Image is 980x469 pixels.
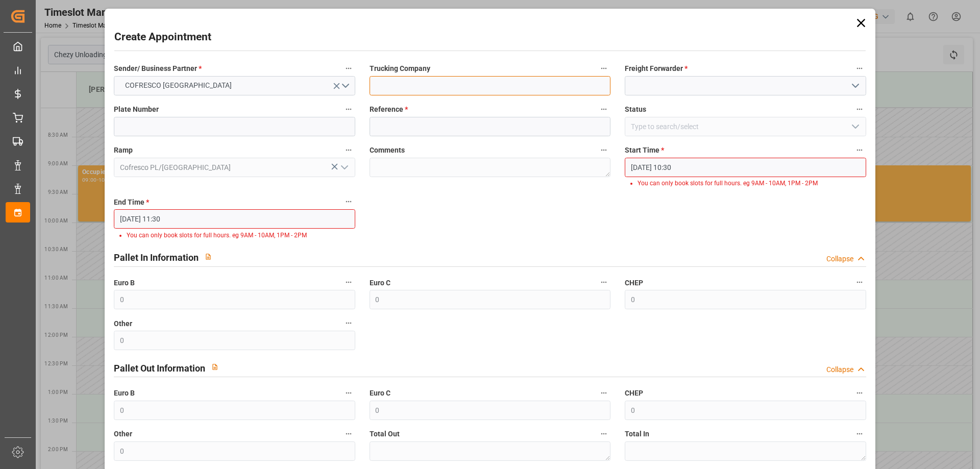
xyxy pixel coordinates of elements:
[342,386,355,400] button: Euro B
[597,276,610,289] button: Euro C
[114,76,355,95] button: open menu
[847,119,862,135] button: open menu
[120,80,237,91] span: COFRESCO [GEOGRAPHIC_DATA]
[114,145,133,156] span: Ramp
[853,143,866,157] button: Start Time *
[597,386,610,400] button: Euro C
[370,63,430,74] span: Trucking Company
[114,158,355,177] input: Type to search/select
[826,364,853,375] div: Collapse
[336,160,351,176] button: open menu
[114,29,211,45] h2: Create Appointment
[342,316,355,330] button: Other
[625,145,664,156] span: Start Time
[342,195,355,208] button: End Time *
[114,318,132,329] span: Other
[853,386,866,400] button: CHEP
[853,62,866,75] button: Freight Forwarder *
[625,117,866,136] input: Type to search/select
[370,278,390,288] span: Euro C
[853,276,866,289] button: CHEP
[114,197,149,208] span: End Time
[370,104,408,115] span: Reference
[342,62,355,75] button: Sender/ Business Partner *
[205,357,225,377] button: View description
[114,104,159,115] span: Plate Number
[199,247,218,266] button: View description
[114,361,205,375] h2: Pallet Out Information
[370,429,400,439] span: Total Out
[370,145,405,156] span: Comments
[114,429,132,439] span: Other
[342,143,355,157] button: Ramp
[597,62,610,75] button: Trucking Company
[625,158,866,177] input: DD.MM.YYYY HH:MM
[127,231,346,240] li: You can only book slots for full hours. eg 9AM - 10AM, 1PM - 2PM
[114,278,135,288] span: Euro B
[625,388,643,399] span: CHEP
[625,63,688,74] span: Freight Forwarder
[342,276,355,289] button: Euro B
[114,63,202,74] span: Sender/ Business Partner
[853,103,866,116] button: Status
[847,78,862,94] button: open menu
[597,103,610,116] button: Reference *
[625,104,646,115] span: Status
[370,388,390,399] span: Euro C
[342,103,355,116] button: Plate Number
[342,427,355,440] button: Other
[638,179,857,188] li: You can only book slots for full hours. eg 9AM - 10AM, 1PM - 2PM
[625,278,643,288] span: CHEP
[114,388,135,399] span: Euro B
[597,143,610,157] button: Comments
[114,251,199,264] h2: Pallet In Information
[114,209,355,229] input: DD.MM.YYYY HH:MM
[597,427,610,440] button: Total Out
[826,254,853,264] div: Collapse
[853,427,866,440] button: Total In
[625,429,649,439] span: Total In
